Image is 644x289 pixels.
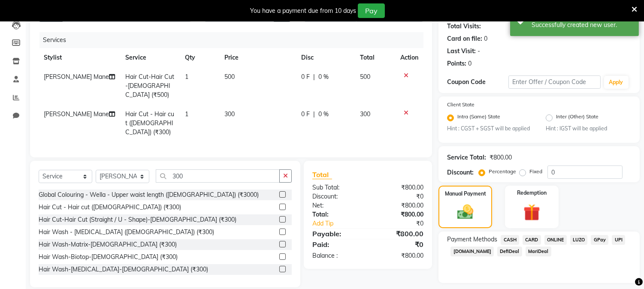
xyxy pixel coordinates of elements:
[313,110,315,119] span: |
[368,251,430,260] div: ₹800.00
[447,125,532,132] small: Hint : CGST + SGST will be applied
[360,73,371,81] span: 500
[306,229,368,239] div: Payable:
[39,228,214,237] div: Hair Wash - [MEDICAL_DATA] ([DEMOGRAPHIC_DATA]) (₹300)
[318,110,329,119] span: 0 %
[306,201,368,210] div: Net:
[450,247,494,256] span: [DOMAIN_NAME]
[447,235,497,244] span: Payment Methods
[39,253,178,262] div: Hair Wash-Biotop-[DEMOGRAPHIC_DATA] (₹300)
[612,235,625,245] span: UPI
[360,110,371,118] span: 300
[544,235,567,245] span: ONLINE
[447,168,474,177] div: Discount:
[355,48,396,67] th: Total
[447,22,481,31] div: Total Visits:
[468,59,472,68] div: 0
[490,153,512,162] div: ₹800.00
[501,235,519,245] span: CASH
[44,73,109,81] span: [PERSON_NAME] Mane
[523,235,541,245] span: CARD
[447,59,466,68] div: Points:
[368,201,430,210] div: ₹800.00
[604,76,629,89] button: Apply
[556,113,599,123] label: Inter (Other) State
[508,75,600,89] input: Enter Offer / Coupon Code
[570,235,588,245] span: LUZO
[250,6,356,15] div: You have a payment due from 10 days
[484,34,487,43] div: 0
[478,47,480,56] div: -
[39,32,430,48] div: Services
[358,3,385,18] button: Pay
[517,189,547,197] label: Redemption
[126,73,175,99] span: Hair Cut-Hair Cut-[DEMOGRAPHIC_DATA] (₹500)
[44,110,109,118] span: [PERSON_NAME] Mane
[447,153,486,162] div: Service Total:
[39,203,181,212] div: Hair Cut - Hair cut ([DEMOGRAPHIC_DATA]) (₹300)
[447,34,482,43] div: Card on file:
[368,239,430,250] div: ₹0
[180,48,219,67] th: Qty
[497,247,522,256] span: DefiDeal
[368,192,430,201] div: ₹0
[126,110,175,136] span: Hair Cut - Hair cut ([DEMOGRAPHIC_DATA]) (₹300)
[306,239,368,250] div: Paid:
[219,48,296,67] th: Price
[445,190,486,198] label: Manual Payment
[306,183,368,192] div: Sub Total:
[185,73,188,81] span: 1
[39,215,236,224] div: Hair Cut-Hair Cut (Straight / U - Shape)-[DEMOGRAPHIC_DATA] (₹300)
[185,110,188,118] span: 1
[301,72,310,81] span: 0 F
[457,113,500,123] label: Intra (Same) State
[368,210,430,219] div: ₹800.00
[39,240,177,249] div: Hair Wash-Matrix-[DEMOGRAPHIC_DATA] (₹300)
[318,72,329,81] span: 0 %
[39,265,208,274] div: Hair Wash-[MEDICAL_DATA]-[DEMOGRAPHIC_DATA] (₹300)
[532,21,632,30] div: Successfully created new user.
[447,101,475,108] label: Client State
[368,183,430,192] div: ₹800.00
[296,48,355,67] th: Disc
[447,47,476,56] div: Last Visit:
[39,190,259,199] div: Global Colouring - Wella - Upper waist length ([DEMOGRAPHIC_DATA]) (₹3000)
[312,170,332,179] span: Total
[306,251,368,260] div: Balance :
[156,169,280,183] input: Search or Scan
[489,168,516,175] label: Percentage
[39,48,121,67] th: Stylist
[301,110,310,119] span: 0 F
[518,202,545,223] img: _gift.svg
[447,78,508,87] div: Coupon Code
[452,203,478,221] img: _cash.svg
[378,219,430,228] div: ₹0
[591,235,608,245] span: GPay
[121,48,180,67] th: Service
[395,48,423,67] th: Action
[526,247,551,256] span: MariDeal
[368,229,430,239] div: ₹800.00
[306,192,368,201] div: Discount:
[306,210,368,219] div: Total:
[306,219,378,228] a: Add Tip
[224,73,235,81] span: 500
[546,125,631,132] small: Hint : IGST will be applied
[529,168,542,175] label: Fixed
[313,72,315,81] span: |
[224,110,235,118] span: 300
